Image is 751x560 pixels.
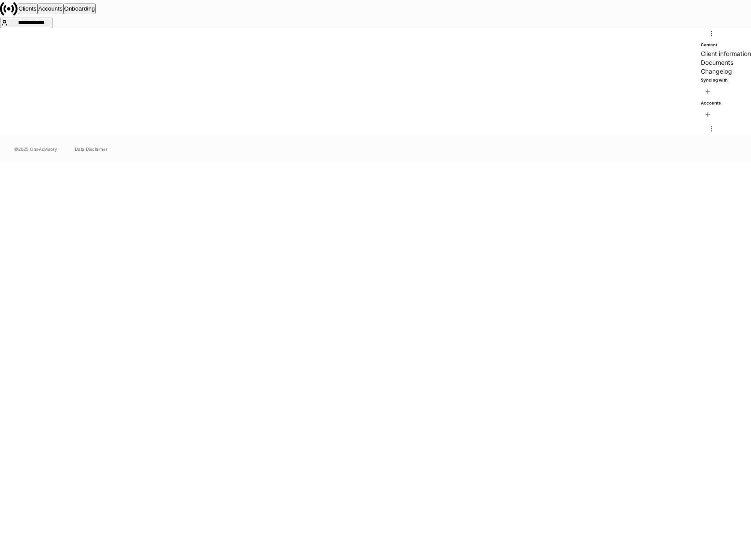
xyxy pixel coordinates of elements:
[63,4,96,14] button: Onboarding
[701,58,733,67] p: Documents
[64,4,95,13] div: Onboarding
[38,4,63,13] div: Accounts
[18,4,37,14] button: Clients
[701,49,751,58] a: Client information
[19,4,37,13] div: Clients
[14,146,57,153] span: © 2025 OneAdvisory
[701,41,751,49] h6: Content
[701,99,751,108] h6: Accounts
[701,67,751,76] a: Changelog
[701,67,732,76] p: Changelog
[75,146,108,153] a: Data Disclaimer
[37,4,63,14] button: Accounts
[701,76,751,85] h6: Syncing with
[701,58,751,67] a: Documents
